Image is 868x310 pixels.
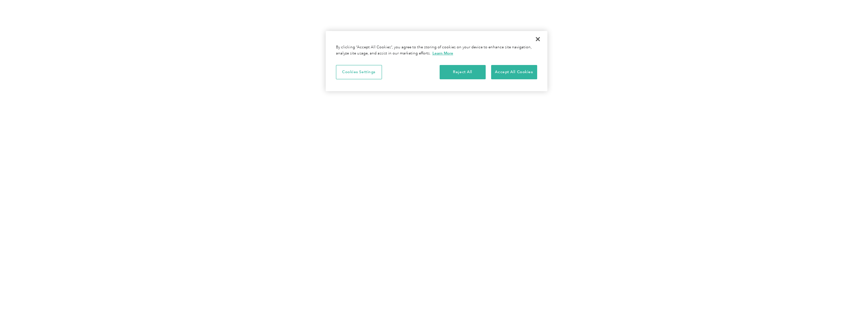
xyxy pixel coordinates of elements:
button: Cookies Settings [336,65,382,79]
button: Close [530,32,545,47]
button: Reject All [440,65,486,79]
div: By clicking “Accept All Cookies”, you agree to the storing of cookies on your device to enhance s... [336,45,537,56]
button: Accept All Cookies [491,65,537,79]
a: More information about your privacy, opens in a new tab [432,51,453,55]
div: Privacy [326,31,547,91]
div: Cookie banner [326,31,547,91]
